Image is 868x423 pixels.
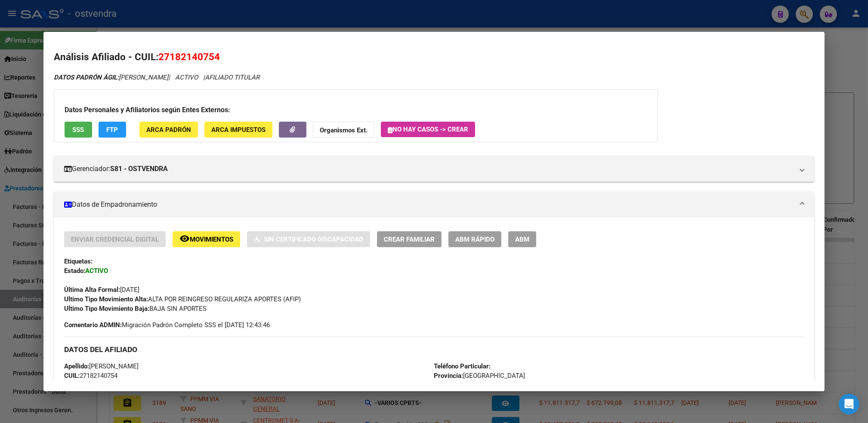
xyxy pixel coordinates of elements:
[64,372,80,380] strong: CUIL:
[139,122,198,138] button: ARCA Padrón
[247,231,370,247] button: Sin Certificado Discapacidad
[65,122,92,138] button: SSS
[190,236,233,243] span: Movimientos
[54,74,119,81] strong: DATOS PADRÓN ÁGIL:
[146,126,191,134] span: ARCA Padrón
[71,236,159,243] span: Enviar Credencial Digital
[65,105,647,115] h3: Datos Personales y Afiliatorios según Entes Externos:
[54,156,814,182] mat-expansion-panel-header: Gerenciador:S81 - OSTVENDRA
[204,122,272,138] button: ARCA Impuestos
[64,345,804,354] h3: DATOS DEL AFILIADO
[54,50,814,64] h2: Análisis Afiliado - CUIL:
[448,231,501,247] button: ABM Rápido
[64,286,139,294] span: [DATE]
[64,286,120,294] strong: Última Alta Formal:
[434,372,525,380] span: [GEOGRAPHIC_DATA]
[110,164,168,174] strong: S81 - OSTVENDRA
[320,126,368,134] strong: Organismos Ext.
[64,305,149,313] strong: Ultimo Tipo Movimiento Baja:
[205,74,259,81] span: AFILIADO TITULAR
[839,394,859,414] div: Open Intercom Messenger
[313,122,374,138] button: Organismos Ext.
[54,192,814,218] mat-expansion-panel-header: Datos de Empadronamiento
[64,164,794,174] mat-panel-title: Gerenciador:
[99,122,126,138] button: FTP
[173,231,240,247] button: Movimientos
[64,362,139,370] span: [PERSON_NAME]
[377,231,442,247] button: Crear Familiar
[64,295,148,303] strong: Ultimo Tipo Movimiento Alta:
[64,320,270,330] span: Migración Padrón Completo SSS el [DATE] 12:43:46
[384,236,435,243] span: Crear Familiar
[434,362,491,370] strong: Teléfono Particular:
[211,126,266,134] span: ARCA Impuestos
[64,372,117,380] span: 27182140754
[381,122,475,137] button: No hay casos -> Crear
[264,236,363,243] span: Sin Certificado Discapacidad
[64,362,89,370] strong: Apellido:
[72,126,84,134] span: SSS
[85,267,108,275] strong: ACTIVO
[64,231,166,247] button: Enviar Credencial Digital
[64,305,207,313] span: BAJA SIN APORTES
[54,74,168,81] span: [PERSON_NAME]
[158,51,220,62] span: 27182140754
[64,295,301,303] span: ALTA POR REINGRESO REGULARIZA APORTES (AFIP)
[455,236,494,243] span: ABM Rápido
[64,267,85,275] strong: Estado:
[64,321,122,329] strong: Comentario ADMIN:
[508,231,536,247] button: ABM
[64,199,794,210] mat-panel-title: Datos de Empadronamiento
[434,372,463,380] strong: Provincia:
[179,233,190,244] mat-icon: remove_red_eye
[515,236,529,243] span: ABM
[388,126,468,133] span: No hay casos -> Crear
[64,257,93,265] strong: Etiquetas:
[54,74,259,81] i: | ACTIVO |
[106,126,118,134] span: FTP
